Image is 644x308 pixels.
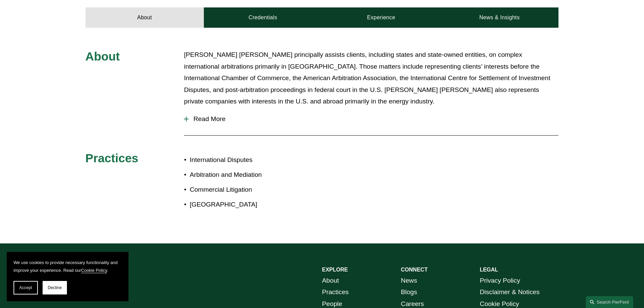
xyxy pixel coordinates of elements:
span: About [86,50,120,63]
span: Accept [19,285,32,290]
p: [GEOGRAPHIC_DATA] [190,199,322,211]
p: International Disputes [190,154,322,166]
a: About [86,7,204,28]
button: Read More [184,110,558,128]
button: Decline [43,281,67,294]
a: Credentials [204,7,322,28]
p: [PERSON_NAME] [PERSON_NAME] principally assists clients, including states and state-owned entitie... [184,49,558,108]
span: Read More [189,115,558,123]
a: Blogs [401,286,417,298]
a: News & Insights [440,7,558,28]
a: Practices [322,286,349,298]
a: News [401,275,417,287]
span: Decline [48,285,62,290]
a: Cookie Policy [81,268,107,273]
button: Accept [14,281,38,294]
span: Practices [86,151,139,165]
section: Cookie banner [7,252,128,301]
a: About [322,275,339,287]
strong: EXPLORE [322,267,348,273]
strong: LEGAL [480,267,498,273]
p: We use cookies to provide necessary functionality and improve your experience. Read our . [14,259,122,274]
strong: CONNECT [401,267,428,273]
p: Arbitration and Mediation [190,169,322,181]
a: Disclaimer & Notices [480,286,540,298]
p: Commercial Litigation [190,184,322,196]
a: Search this site [586,296,633,308]
a: Privacy Policy [480,275,520,287]
a: Experience [322,7,440,28]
